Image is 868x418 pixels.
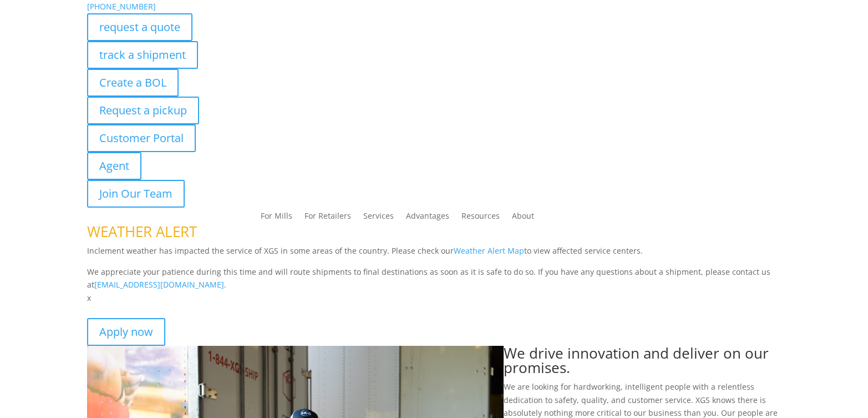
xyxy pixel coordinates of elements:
[87,41,198,69] a: track a shipment
[94,279,224,290] a: [EMAIL_ADDRESS][DOMAIN_NAME]
[87,291,781,305] p: x
[87,124,196,152] a: Customer Portal
[512,212,534,224] a: About
[304,212,351,224] a: For Retailers
[87,180,185,208] a: Join Our Team
[87,244,781,265] p: Inclement weather has impacted the service of XGS in some areas of the country. Please check our ...
[504,346,781,380] h1: We drive innovation and deliver on our promises.
[406,212,449,224] a: Advantages
[87,221,197,241] span: WEATHER ALERT
[87,13,192,41] a: request a quote
[87,69,179,97] a: Create a BOL
[87,306,252,316] strong: Join the best team in the flooring industry.
[87,318,165,346] a: Apply now
[363,212,394,224] a: Services
[87,97,199,124] a: Request a pickup
[461,212,500,224] a: Resources
[454,245,524,256] a: Weather Alert Map
[87,1,156,12] a: [PHONE_NUMBER]
[261,212,292,224] a: For Mills
[87,152,141,180] a: Agent
[87,265,781,292] p: We appreciate your patience during this time and will route shipments to final destinations as so...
